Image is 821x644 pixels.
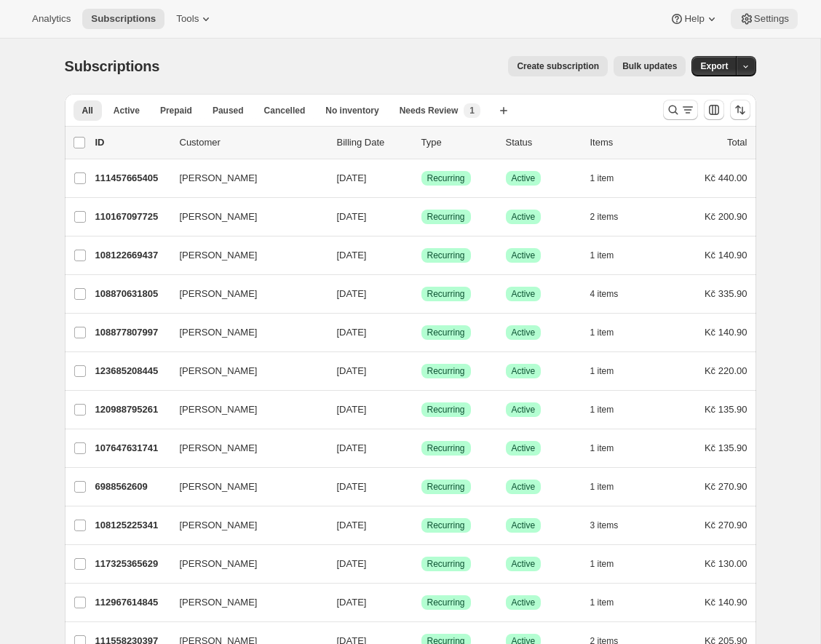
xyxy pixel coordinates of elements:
span: 1 item [590,597,614,608]
button: Create new view [492,100,515,121]
button: Tools [167,9,222,29]
div: 110167097725[PERSON_NAME][DATE]SuccessRecurringSuccessActive2 itemsKč 200.90 [95,207,747,227]
span: [DATE] [337,288,367,299]
span: No inventory [325,105,378,116]
button: [PERSON_NAME] [171,514,317,537]
span: [DATE] [337,481,367,492]
span: [PERSON_NAME] [180,480,258,494]
span: Recurring [427,404,465,416]
button: Subscriptions [82,9,164,29]
button: 1 item [590,554,630,574]
span: [DATE] [337,520,367,530]
button: [PERSON_NAME] [171,167,317,190]
div: Type [421,135,494,150]
span: [PERSON_NAME] [180,210,258,224]
button: [PERSON_NAME] [171,591,317,614]
p: 108870631805 [95,287,168,301]
button: Customize table column order and visibility [704,100,724,120]
span: Kč 140.90 [705,327,747,338]
span: [PERSON_NAME] [180,595,258,610]
span: [PERSON_NAME] [180,287,258,301]
span: Kč 200.90 [705,211,747,222]
span: Recurring [427,172,465,184]
span: Recurring [427,442,465,454]
p: 112967614845 [95,595,168,610]
span: Kč 140.90 [705,597,747,608]
p: 6988562609 [95,480,168,494]
span: [DATE] [337,404,367,415]
span: Recurring [427,250,465,261]
span: Analytics [32,13,71,25]
span: Recurring [427,558,465,570]
button: Export [691,56,737,76]
button: Settings [731,9,798,29]
button: 2 items [590,207,635,227]
button: Create subscription [508,56,608,76]
span: [DATE] [337,558,367,569]
span: Kč 140.90 [705,250,747,261]
span: Prepaid [160,105,192,116]
p: 117325365629 [95,557,168,571]
button: 1 item [590,245,630,266]
span: Paused [213,105,244,116]
button: [PERSON_NAME] [171,321,317,344]
button: 1 item [590,322,630,343]
span: Active [512,597,536,608]
button: Analytics [23,9,79,29]
div: 117325365629[PERSON_NAME][DATE]SuccessRecurringSuccessActive1 itemKč 130.00 [95,554,747,574]
span: [PERSON_NAME] [180,248,258,263]
button: [PERSON_NAME] [171,552,317,576]
button: [PERSON_NAME] [171,244,317,267]
span: All [82,105,93,116]
span: [DATE] [337,442,367,453]
span: Kč 335.90 [705,288,747,299]
p: 108122669437 [95,248,168,263]
span: Kč 440.00 [705,172,747,183]
button: Sort the results [730,100,750,120]
span: Active [512,365,536,377]
span: Recurring [427,481,465,493]
span: Recurring [427,365,465,377]
span: 1 item [590,558,614,570]
p: 120988795261 [95,402,168,417]
span: Recurring [427,288,465,300]
span: Kč 270.90 [705,520,747,530]
div: 107647631741[PERSON_NAME][DATE]SuccessRecurringSuccessActive1 itemKč 135.90 [95,438,747,458]
span: [PERSON_NAME] [180,518,258,533]
button: [PERSON_NAME] [171,398,317,421]
span: Recurring [427,327,465,338]
span: [DATE] [337,211,367,222]
span: 1 item [590,365,614,377]
p: 123685208445 [95,364,168,378]
button: 1 item [590,592,630,613]
span: Active [512,172,536,184]
span: Kč 135.90 [705,442,747,453]
div: 112967614845[PERSON_NAME][DATE]SuccessRecurringSuccessActive1 itemKč 140.90 [95,592,747,613]
p: ID [95,135,168,150]
span: 3 items [590,520,619,531]
span: 4 items [590,288,619,300]
span: Subscriptions [65,58,160,74]
button: 1 item [590,477,630,497]
span: Tools [176,13,199,25]
span: Active [512,404,536,416]
span: [DATE] [337,597,367,608]
span: 1 item [590,481,614,493]
span: Recurring [427,520,465,531]
span: 1 item [590,250,614,261]
span: Active [512,520,536,531]
span: Active [512,481,536,493]
span: Kč 220.00 [705,365,747,376]
p: 111457665405 [95,171,168,186]
span: Kč 270.90 [705,481,747,492]
span: [DATE] [337,327,367,338]
span: Cancelled [264,105,306,116]
span: Active [512,442,536,454]
div: 6988562609[PERSON_NAME][DATE]SuccessRecurringSuccessActive1 itemKč 270.90 [95,477,747,497]
button: 1 item [590,399,630,420]
button: [PERSON_NAME] [171,359,317,383]
button: Bulk updates [614,56,686,76]
span: [DATE] [337,365,367,376]
span: [PERSON_NAME] [180,364,258,378]
button: Search and filter results [663,100,698,120]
